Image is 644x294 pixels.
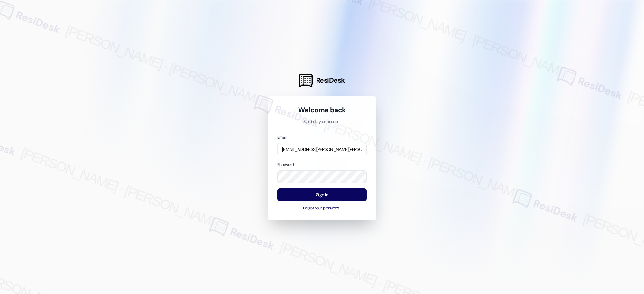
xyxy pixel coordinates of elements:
label: Password [277,162,294,167]
span: ResiDesk [316,76,345,85]
img: ResiDesk Logo [299,74,313,87]
button: Sign In [277,188,367,201]
p: Sign in to your account [277,119,367,125]
h1: Welcome back [277,106,367,115]
label: Email [277,135,286,140]
button: Forgot your password? [277,206,367,211]
input: name@example.com [277,143,367,156]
